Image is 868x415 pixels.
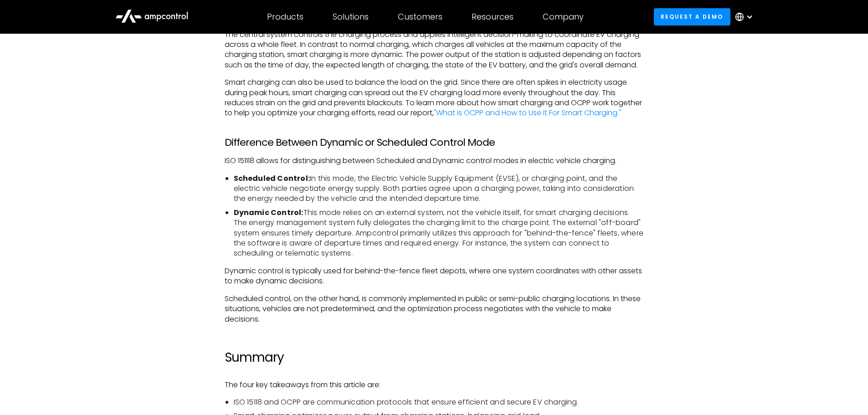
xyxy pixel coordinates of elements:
p: The central system controls the charging process and applies intelligent decision-making to coord... [225,30,644,71]
h3: Difference Between Dynamic or Scheduled Control Mode [225,137,644,149]
li: ISO 15118 and OCPP are communication protocols that ensure efficient and secure EV charging. [234,397,644,407]
div: Company [543,12,584,22]
p: Dynamic control is typically used for behind-the-fence fleet depots, where one system coordinates... [225,266,644,287]
strong: Scheduled Control: [234,173,310,184]
div: Resources [472,12,514,22]
li: In this mode, the Electric Vehicle Supply Equipment (EVSE), or charging point, and the electric v... [234,174,644,204]
a: Request a demo [654,8,730,25]
div: Solutions [333,12,369,22]
div: Customers [398,12,442,22]
div: Products [267,12,303,22]
h2: Summary [225,350,644,365]
strong: Dynamic Control: [234,207,303,218]
p: Smart charging can also be used to balance the load on the grid. Since there are often spikes in ... [225,77,644,118]
li: This mode relies on an external system, not the vehicle itself, for smart charging decisions. The... [234,208,644,259]
p: The four key takeaways from this article are: [225,380,644,390]
p: Scheduled control, on the other hand, is commonly implemented in public or semi-public charging l... [225,294,644,324]
a: "What is OCPP and How to Use It For Smart Charging." [434,108,621,118]
p: ISO 151118 allows for distinguishing between Scheduled and Dynamic control modes in electric vehi... [225,156,644,166]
